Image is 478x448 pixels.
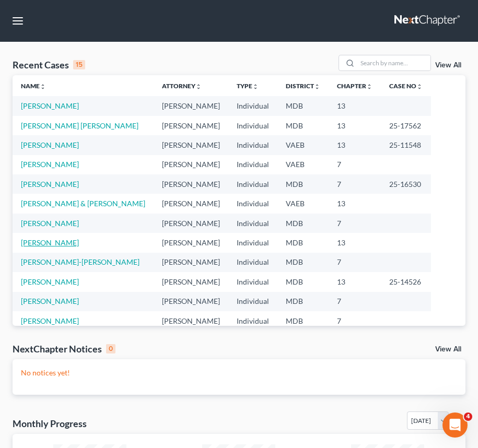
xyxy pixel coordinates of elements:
a: [PERSON_NAME] [21,101,79,110]
a: Nameunfold_more [21,82,46,90]
td: Individual [228,233,277,252]
td: 7 [329,311,381,331]
i: unfold_more [366,84,372,90]
i: unfold_more [416,84,423,90]
td: Individual [228,311,277,331]
i: unfold_more [40,84,46,90]
td: [PERSON_NAME] [154,311,228,331]
div: 15 [73,60,85,69]
a: [PERSON_NAME] [21,316,79,325]
i: unfold_more [195,84,202,90]
a: Districtunfold_more [286,82,320,90]
td: VAEB [277,194,329,213]
td: 13 [329,116,381,135]
td: Individual [228,96,277,115]
td: 13 [329,96,381,115]
div: 0 [106,344,115,353]
td: [PERSON_NAME] [154,155,228,174]
td: [PERSON_NAME] [154,194,228,213]
i: unfold_more [314,84,320,90]
iframe: Intercom live chat [442,412,468,438]
td: 7 [329,174,381,194]
td: 7 [329,253,381,272]
a: [PERSON_NAME] [21,180,79,188]
a: [PERSON_NAME] [21,297,79,305]
td: MDB [277,233,329,252]
h3: Monthly Progress [13,417,87,430]
td: 25-16530 [381,174,431,194]
td: 13 [329,194,381,213]
td: 13 [329,135,381,155]
div: NextChapter Notices [13,343,115,355]
td: MDB [277,272,329,291]
a: Attorneyunfold_more [162,82,202,90]
a: [PERSON_NAME] [21,140,79,149]
a: [PERSON_NAME] [21,219,79,228]
td: [PERSON_NAME] [154,253,228,272]
a: [PERSON_NAME] [21,160,79,169]
a: [PERSON_NAME] [PERSON_NAME] [21,121,138,130]
span: 4 [464,412,472,421]
a: [PERSON_NAME] [21,238,79,247]
td: MDB [277,96,329,115]
td: 7 [329,155,381,174]
td: 7 [329,214,381,233]
div: Recent Cases [13,58,85,71]
a: Chapterunfold_more [337,82,372,90]
td: [PERSON_NAME] [154,96,228,115]
td: Individual [228,116,277,135]
td: MDB [277,292,329,311]
td: MDB [277,311,329,331]
input: Search by name... [357,55,430,70]
td: [PERSON_NAME] [154,214,228,233]
td: VAEB [277,135,329,155]
a: View All [435,62,461,69]
a: View All [435,346,461,353]
td: Individual [228,155,277,174]
td: MDB [277,116,329,135]
td: 13 [329,233,381,252]
td: Individual [228,272,277,291]
td: 25-14526 [381,272,431,291]
td: [PERSON_NAME] [154,233,228,252]
i: unfold_more [252,84,259,90]
td: Individual [228,292,277,311]
a: [PERSON_NAME]-[PERSON_NAME] [21,257,139,266]
p: No notices yet! [21,368,457,378]
td: [PERSON_NAME] [154,174,228,194]
td: MDB [277,174,329,194]
a: [PERSON_NAME] & [PERSON_NAME] [21,199,145,208]
td: Individual [228,214,277,233]
td: [PERSON_NAME] [154,272,228,291]
td: MDB [277,214,329,233]
td: VAEB [277,155,329,174]
td: [PERSON_NAME] [154,135,228,155]
a: Case Nounfold_more [389,82,423,90]
td: MDB [277,253,329,272]
td: [PERSON_NAME] [154,116,228,135]
a: Typeunfold_more [237,82,259,90]
td: 13 [329,272,381,291]
td: Individual [228,194,277,213]
td: Individual [228,135,277,155]
td: [PERSON_NAME] [154,292,228,311]
td: 7 [329,292,381,311]
td: Individual [228,174,277,194]
td: 25-17562 [381,116,431,135]
td: Individual [228,253,277,272]
a: [PERSON_NAME] [21,277,79,286]
td: 25-11548 [381,135,431,155]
